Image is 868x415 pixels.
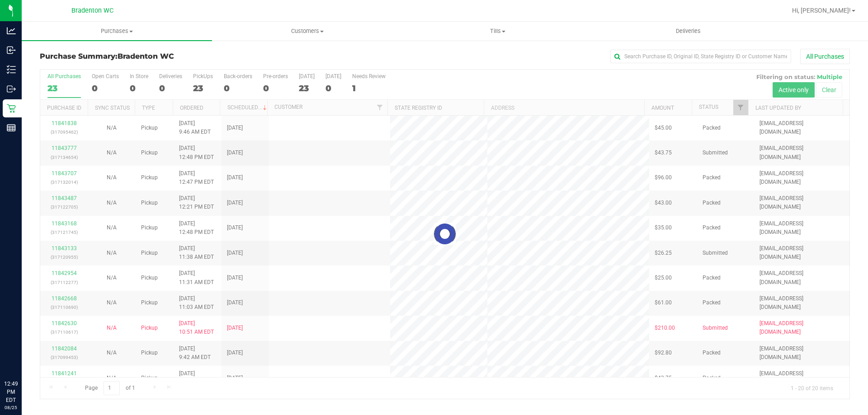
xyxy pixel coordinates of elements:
[212,27,402,35] span: Customers
[7,104,16,113] inline-svg: Retail
[212,22,402,41] a: Customers
[403,27,592,35] span: Tills
[22,27,212,35] span: Purchases
[7,26,16,35] inline-svg: Analytics
[71,7,113,14] span: Bradenton WC
[593,22,783,41] a: Deliveries
[7,65,16,74] inline-svg: Inventory
[9,343,36,370] iframe: Resource center
[7,46,16,55] inline-svg: Inbound
[610,50,791,63] input: Search Purchase ID, Original ID, State Registry ID or Customer Name...
[664,27,713,35] span: Deliveries
[4,380,18,404] p: 12:49 PM EDT
[40,52,310,61] h3: Purchase Summary:
[118,52,174,61] span: Bradenton WC
[22,22,212,41] a: Purchases
[7,123,16,132] inline-svg: Reports
[4,404,18,411] p: 08/25
[792,7,851,14] span: Hi, [PERSON_NAME]!
[402,22,593,41] a: Tills
[7,84,16,93] inline-svg: Outbound
[800,49,850,64] button: All Purchases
